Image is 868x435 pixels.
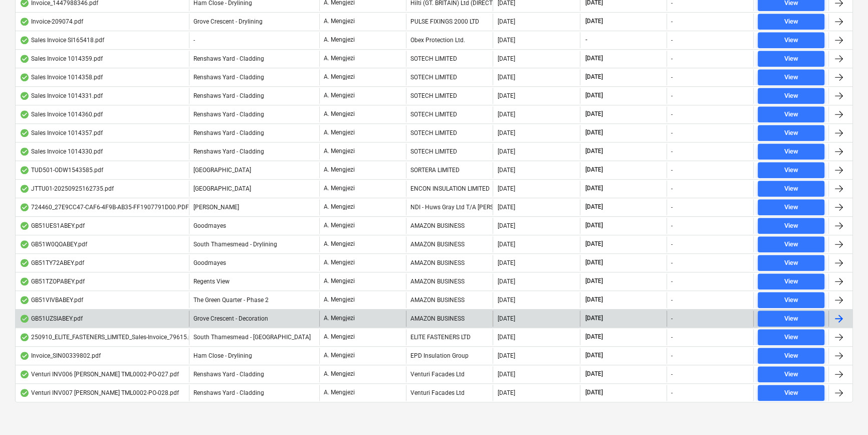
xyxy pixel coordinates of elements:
div: OCR finished [20,352,30,360]
div: OCR finished [20,36,30,44]
div: - [671,129,673,136]
div: Sales Invoice SI165418.pdf [20,36,104,44]
div: Venturi INV006 [PERSON_NAME] TML0002-PO-027.pdf [20,370,179,378]
div: GB51UES1ABEY.pdf [20,222,85,230]
div: [DATE] [497,334,515,341]
div: Obex Protection Ltd. [406,32,493,48]
span: - [584,36,588,44]
div: AMAZON BUSINESS [406,236,493,252]
span: Grove Crescent - Drylining [193,18,263,25]
div: AMAZON BUSINESS [406,292,493,308]
div: Sales Invoice 1014360.pdf [20,110,103,118]
div: - [671,278,673,285]
p: A. Mengjezi [324,36,355,44]
p: A. Mengjezi [324,370,355,378]
div: [DATE] [497,371,515,378]
div: AMAZON BUSINESS [406,218,493,234]
div: OCR finished [20,92,30,100]
button: View [758,292,824,308]
div: View [784,295,798,306]
div: View [784,90,798,102]
div: - [671,148,673,155]
div: OCR finished [20,333,30,341]
span: [DATE] [584,147,604,156]
div: [DATE] [497,148,515,155]
span: [DATE] [584,258,604,267]
div: - [671,222,673,229]
button: View [758,88,824,104]
div: OCR finished [20,296,30,304]
div: OCR finished [20,166,30,174]
span: Renshaws Yard - Cladding [193,389,264,396]
div: [DATE] [497,204,515,211]
span: [DATE] [584,370,604,378]
div: ENCON INSULATION LIMITED [406,181,493,197]
span: South Thamesmead - Soffits [193,334,311,341]
span: [DATE] [584,221,604,230]
div: [DATE] [497,111,515,118]
div: View [784,109,798,120]
div: - [671,18,673,25]
div: SOTECH LIMITED [406,106,493,122]
p: A. Mengjezi [324,184,355,193]
div: [DATE] [497,167,515,174]
button: View [758,181,824,197]
div: PULSE FIXINGS 2000 LTD [406,14,493,30]
div: - [671,259,673,266]
button: View [758,143,824,160]
p: A. Mengjezi [324,91,355,100]
span: [DATE] [584,128,604,137]
span: Goodmayes [193,259,226,266]
div: 724460_27E9CC47-CAF6-4F9B-AB35-FF1907791D00.PDF [20,203,189,211]
div: Venturi Facades Ltd [406,366,493,382]
span: Renshaws Yard - Cladding [193,148,264,155]
div: [DATE] [497,74,515,81]
span: [DATE] [584,73,604,81]
span: South Thamesmead - Drylining [193,241,277,248]
span: [DATE] [584,166,604,174]
div: TUD501-ODW1543585.pdf [20,166,103,174]
button: View [758,273,824,289]
p: A. Mengjezi [324,147,355,156]
div: - [671,111,673,118]
p: A. Mengjezi [324,73,355,81]
span: The Green Quarter - Phase 2 [193,297,269,304]
span: Renshaws Yard - Cladding [193,92,264,99]
div: Sales Invoice 1014331.pdf [20,92,103,100]
button: View [758,51,824,67]
div: Invoice_SIN00339802.pdf [20,352,101,360]
p: A. Mengjezi [324,296,355,304]
span: [DATE] [584,110,604,118]
span: Camden Goods Yard [193,185,251,192]
button: View [758,14,824,30]
div: AMAZON BUSINESS [406,311,493,327]
div: View [784,313,798,325]
div: [DATE] [497,185,515,192]
button: View [758,366,824,382]
div: SOTECH LIMITED [406,51,493,67]
div: View [784,332,798,343]
button: View [758,329,824,345]
button: View [758,106,824,122]
button: View [758,199,824,215]
p: A. Mengjezi [324,240,355,248]
span: Renshaws Yard - Cladding [193,371,264,378]
p: A. Mengjezi [324,388,355,397]
div: [DATE] [497,18,515,25]
div: OCR finished [20,203,30,211]
button: View [758,69,824,85]
div: - [671,204,673,211]
div: [DATE] [497,389,515,396]
div: ELITE FASTENERS LTD [406,329,493,345]
div: [DATE] [497,222,515,229]
div: OCR finished [20,73,30,81]
div: View [784,183,798,195]
div: - [671,92,673,99]
span: [DATE] [584,277,604,285]
div: OCR finished [20,259,30,267]
div: OCR finished [20,370,30,378]
div: Venturi INV007 [PERSON_NAME] TML0002-PO-028.pdf [20,389,179,397]
span: Renshaws Yard - Cladding [193,129,264,136]
div: - [671,37,673,44]
p: A. Mengjezi [324,54,355,63]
